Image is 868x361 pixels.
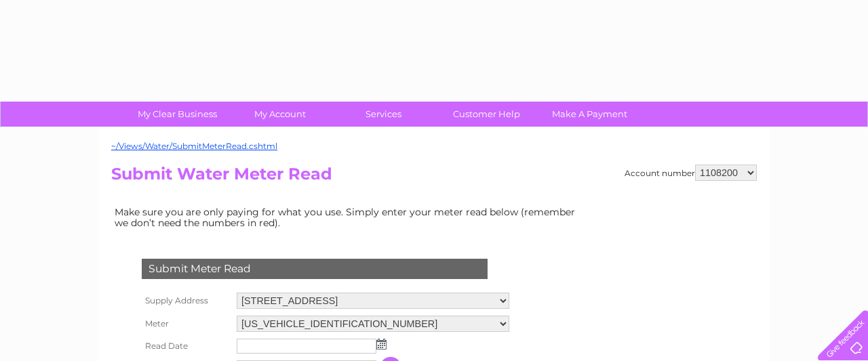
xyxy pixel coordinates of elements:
[534,102,646,127] a: Make A Payment
[111,165,757,190] h2: Submit Water Meter Read
[138,312,233,335] th: Meter
[431,102,542,127] a: Customer Help
[138,289,233,312] th: Supply Address
[111,141,277,151] a: ~/Views/Water/SubmitMeterRead.cshtml
[142,259,488,279] div: Submit Meter Read
[328,102,439,127] a: Services
[625,165,757,181] div: Account number
[121,102,233,127] a: My Clear Business
[376,339,387,349] img: ...
[224,102,336,127] a: My Account
[138,335,233,357] th: Read Date
[111,203,586,232] td: Make sure you are only paying for what you use. Simply enter your meter read below (remember we d...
